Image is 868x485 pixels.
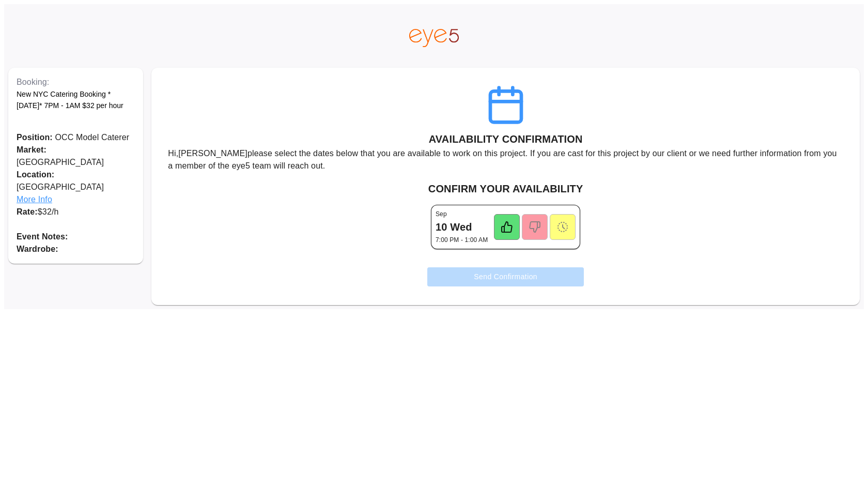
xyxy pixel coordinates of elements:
p: OCC Model Caterer [17,131,135,144]
p: Hi, [PERSON_NAME] please select the dates below that you are available to work on this project. I... [168,147,843,172]
p: [GEOGRAPHIC_DATA] [17,144,135,169]
h6: 10 Wed [436,219,472,235]
span: Market: [17,145,47,154]
span: Position: [17,133,53,142]
button: Send Confirmation [427,267,584,286]
span: Rate: [17,207,38,216]
p: Wardrobe: [17,243,135,255]
p: Event Notes: [17,231,135,243]
h6: AVAILABILITY CONFIRMATION [429,131,583,147]
p: $ 32 /h [17,206,135,218]
p: Sep [436,209,447,219]
p: Booking: [17,76,135,88]
p: New NYC Catering Booking *[DATE]* 7PM - 1AM $32 per hour [17,88,135,112]
span: More Info [17,193,135,206]
p: 7:00 PM - 1:00 AM [436,235,488,245]
h6: CONFIRM YOUR AVAILABILITY [160,180,851,197]
span: Location: [17,169,135,181]
p: [GEOGRAPHIC_DATA] [17,169,135,206]
img: eye5 [409,29,459,47]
